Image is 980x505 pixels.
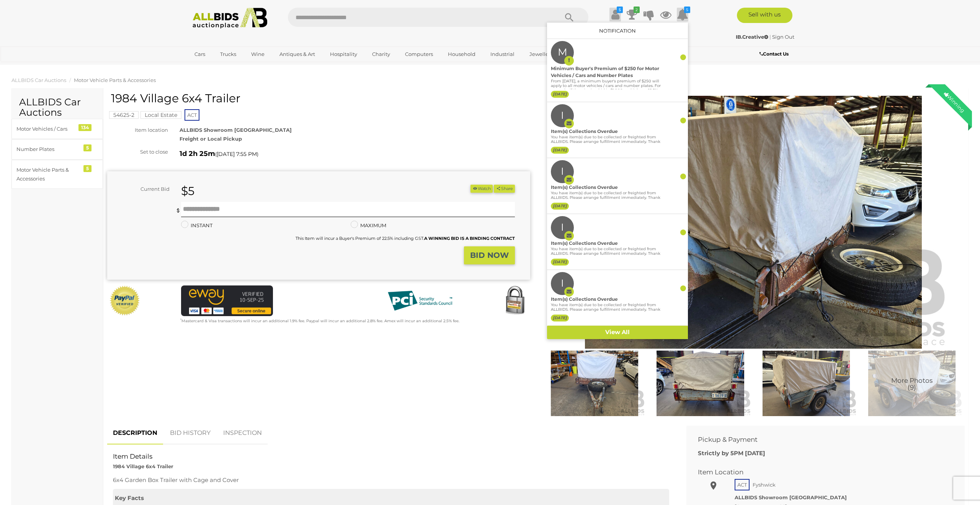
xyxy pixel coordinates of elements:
[551,128,661,135] div: Item(s) Collections Overdue
[544,351,645,416] img: 1984 Village 6x4 Trailer
[500,285,530,316] img: Secured by Rapid SSL
[74,77,156,83] a: Motor Vehicle Parts & Accessories
[551,296,661,303] div: Item(s) Collections Overdue
[78,124,91,131] div: 134
[189,48,210,61] a: Cars
[759,51,789,57] b: Contact Us
[180,149,215,158] strong: 1d 2h 25m
[181,285,273,316] img: eWAY Payment Gateway
[180,318,459,323] small: Mastercard & Visa transactions will incur an additional 1.9% fee. Paypal will incur an additional...
[140,112,181,118] a: Local Estate
[551,91,569,98] label: [DATE]
[494,185,515,193] button: Share
[111,92,528,105] h1: 1984 Village 6x4 Trailer
[246,48,269,61] a: Wine
[551,184,661,191] div: Item(s) Collections Overdue
[755,351,857,416] img: 1984 Village 6x4 Trailer
[485,48,519,61] a: Industrial
[19,97,95,118] h2: ALLBIDS Car Auctions
[551,259,569,266] label: [DATE]
[599,28,636,34] a: Notification
[107,185,175,193] div: Current Bid
[140,111,181,119] mark: Local Estate
[83,165,91,172] div: 5
[464,246,515,264] button: BID NOW
[11,119,103,139] a: Motor Vehicles / Cars 134
[188,8,271,29] img: Allbids.com.au
[550,8,588,27] button: Search
[617,7,623,13] i: $
[101,148,174,156] div: Set to close
[164,422,216,444] a: BID HISTORY
[551,247,661,257] div: You have item(s) due to be collected or freighted from ALLBIDS. Please arrange fulfillment immedi...
[16,125,80,133] div: Motor Vehicles / Cars
[561,272,564,295] label: I
[274,48,320,61] a: Antiques & Art
[698,449,765,457] b: Strictly by 5PM [DATE]
[215,151,258,157] span: ( )
[547,326,688,339] a: View All
[400,48,438,61] a: Computers
[11,77,66,83] a: ALLBIDS Car Auctions
[16,145,80,154] div: Number Plates
[937,84,972,120] div: Winning
[217,151,257,157] span: [DATE] 7:55 PM
[649,351,751,416] img: 1984 Village 6x4 Trailer
[470,185,493,193] li: Watch this item
[11,139,103,159] a: Number Plates 5
[737,8,792,23] a: Sell with us
[551,135,661,145] div: You have item(s) due to be collected or freighted from ALLBIDS. Please arrange fulfillment immedi...
[772,34,794,40] a: Sign Out
[561,104,564,127] label: I
[551,303,661,313] div: You have item(s) due to be collected or freighted from ALLBIDS. Please arrange fulfillment immedi...
[735,479,750,490] span: ACT
[634,7,640,13] i: 2
[185,109,199,121] span: ACT
[677,8,688,21] a: 5
[181,184,194,198] strong: $5
[180,136,242,142] strong: Freight or Local Pickup
[736,34,768,40] strong: IB.Creative
[470,251,509,260] strong: BID NOW
[891,377,933,391] span: More Photos (9)
[16,166,80,184] div: Motor Vehicle Parts & Accessories
[113,475,669,489] td: 6x4 Garden Box Trailer with Cage and Cover
[367,48,395,61] a: Charity
[551,65,661,79] div: Minimum Buyer's Premium of $250 for Motor Vehicles / Cars and Number Plates
[557,96,949,349] img: 1984 Village 6x4 Trailer
[524,48,558,61] a: Jewellery
[107,422,163,444] a: DESCRIPTION
[684,7,690,13] i: 5
[325,48,362,61] a: Hospitality
[558,41,567,64] label: M
[470,185,493,193] button: Watch
[551,191,661,201] div: You have item(s) due to be collected or freighted from ALLBIDS. Please arrange fulfillment immedi...
[698,469,942,476] h2: Item Location
[551,315,569,321] label: [DATE]
[109,285,140,316] img: Official PayPal Seal
[736,34,769,40] a: IB.Creative
[215,48,241,61] a: Trucks
[443,48,480,61] a: Household
[861,351,963,416] a: More Photos(9)
[626,8,638,21] a: 2
[424,236,515,241] b: A WINNING BID IS A BINDING CONTRACT
[551,79,661,116] p: From [DATE], a minimum buyer's premium of $250 will apply to all motor vehicles / cars and number...
[109,111,139,119] mark: 54625-2
[735,494,847,500] strong: ALLBIDS Showroom [GEOGRAPHIC_DATA]
[551,203,569,210] label: [DATE]
[609,8,621,21] a: $
[759,50,791,58] a: Contact Us
[109,112,139,118] a: 54625-2
[561,216,564,239] label: I
[551,240,661,247] div: Item(s) Collections Overdue
[296,236,515,241] small: This Item will incur a Buyer's Premium of 22.5% including GST.
[83,144,91,151] div: 5
[561,160,564,183] label: I
[382,285,458,316] img: PCI DSS compliant
[180,127,292,133] strong: ALLBIDS Showroom [GEOGRAPHIC_DATA]
[551,147,569,154] label: [DATE]
[769,34,771,40] span: |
